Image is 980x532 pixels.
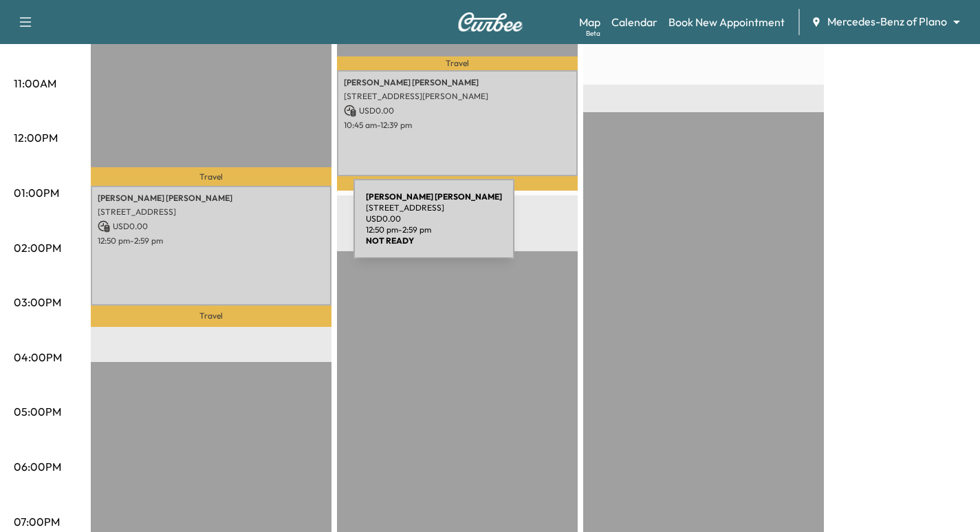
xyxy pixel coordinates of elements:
[14,294,61,310] p: 03:00PM
[14,240,61,256] p: 02:00PM
[337,56,578,70] p: Travel
[344,105,571,117] p: USD 0.00
[586,28,600,39] div: Beta
[344,77,571,88] p: [PERSON_NAME] [PERSON_NAME]
[91,306,331,327] p: Travel
[337,176,578,191] p: Travel
[827,14,947,30] span: Mercedes-Benz of Plano
[14,403,61,420] p: 05:00PM
[98,235,325,246] p: 12:50 pm - 2:59 pm
[91,167,331,186] p: Travel
[98,206,325,217] p: [STREET_ADDRESS]
[611,14,657,30] a: Calendar
[14,129,58,146] p: 12:00PM
[14,75,56,92] p: 11:00AM
[457,12,523,32] img: Curbee Logo
[98,220,325,233] p: USD 0.00
[579,14,600,30] a: MapBeta
[14,184,59,201] p: 01:00PM
[668,14,785,30] a: Book New Appointment
[14,513,60,530] p: 07:00PM
[344,120,571,131] p: 10:45 am - 12:39 pm
[14,349,62,365] p: 04:00PM
[344,91,571,102] p: [STREET_ADDRESS][PERSON_NAME]
[98,193,325,204] p: [PERSON_NAME] [PERSON_NAME]
[14,458,61,475] p: 06:00PM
